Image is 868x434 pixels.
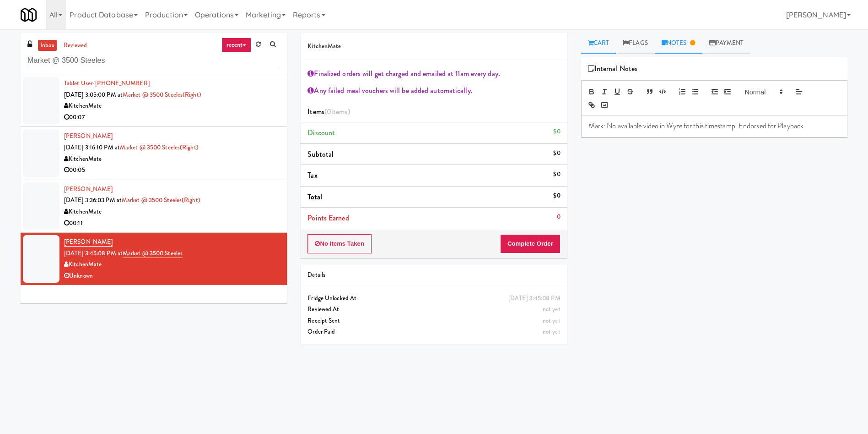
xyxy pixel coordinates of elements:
[307,213,349,223] span: Points Earned
[221,38,252,52] a: recent
[307,170,317,181] span: Tax
[123,249,183,258] a: Market @ 3500 Steeles
[500,234,561,253] button: Complete Order
[307,149,334,159] span: Subtotal
[64,185,113,193] a: [PERSON_NAME]
[38,40,57,51] a: inbox
[307,293,560,304] div: Fridge Unlocked At
[27,52,280,69] input: Search vision orders
[307,67,560,81] div: Finalized orders will get charged and emailed at 11am every day.
[307,304,560,315] div: Reviewed At
[64,237,113,247] a: [PERSON_NAME]
[588,121,806,131] span: Mark: No available video in Wyze for this timestamp. Endorsed for Playback.
[64,218,280,229] div: 00:11
[64,100,280,112] div: KitchenMate
[588,62,638,76] span: Internal Notes
[543,316,561,325] span: not yet
[21,74,287,127] li: Tablet User· [PHONE_NUMBER][DATE] 3:05:00 PM atMarket @ 3500 Steeles(Right)KitchenMate00:07
[702,33,751,54] a: Payment
[64,270,280,282] div: Unknown
[307,192,322,202] span: Total
[655,33,702,54] a: Notes
[324,106,350,117] span: (0 )
[61,40,90,51] a: reviewed
[307,234,372,253] button: No Items Taken
[616,33,655,54] a: Flags
[581,33,616,54] a: Cart
[307,315,560,327] div: Receipt Sent
[307,326,560,338] div: Order Paid
[64,79,150,88] a: Tablet User· [PHONE_NUMBER]
[307,269,560,281] div: Details
[307,84,560,98] div: Any failed meal vouchers will be added automatically.
[307,106,350,117] span: Items
[21,7,37,23] img: Micromart
[64,196,122,204] span: [DATE] 3:36:03 PM at
[553,169,560,180] div: $0
[120,143,199,152] a: Market @ 3500 Steeles(Right)
[64,112,280,123] div: 00:07
[543,327,561,336] span: not yet
[508,293,561,304] div: [DATE] 3:45:08 PM
[553,126,560,137] div: $0
[307,127,335,138] span: Discount
[557,211,561,223] div: 0
[123,90,201,99] a: Market @ 3500 Steeles(Right)
[553,190,560,202] div: $0
[307,43,560,50] h5: KitchenMate
[64,249,123,258] span: [DATE] 3:45:08 PM at
[64,90,123,99] span: [DATE] 3:05:00 PM at
[21,233,287,285] li: [PERSON_NAME][DATE] 3:45:08 PM atMarket @ 3500 SteelesKitchenMateUnknown
[543,305,561,313] span: not yet
[64,206,280,218] div: KitchenMate
[64,132,113,140] a: [PERSON_NAME]
[64,154,280,165] div: KitchenMate
[92,79,150,88] span: · [PHONE_NUMBER]
[331,106,348,117] ng-pluralize: items
[21,127,287,180] li: [PERSON_NAME][DATE] 3:16:10 PM atMarket @ 3500 Steeles(Right)KitchenMate00:05
[21,180,287,233] li: [PERSON_NAME][DATE] 3:36:03 PM atMarket @ 3500 Steeles(Right)KitchenMate00:11
[64,143,120,152] span: [DATE] 3:16:10 PM at
[64,165,280,176] div: 00:05
[64,259,280,270] div: KitchenMate
[122,196,200,204] a: Market @ 3500 Steeles(Right)
[553,148,560,159] div: $0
